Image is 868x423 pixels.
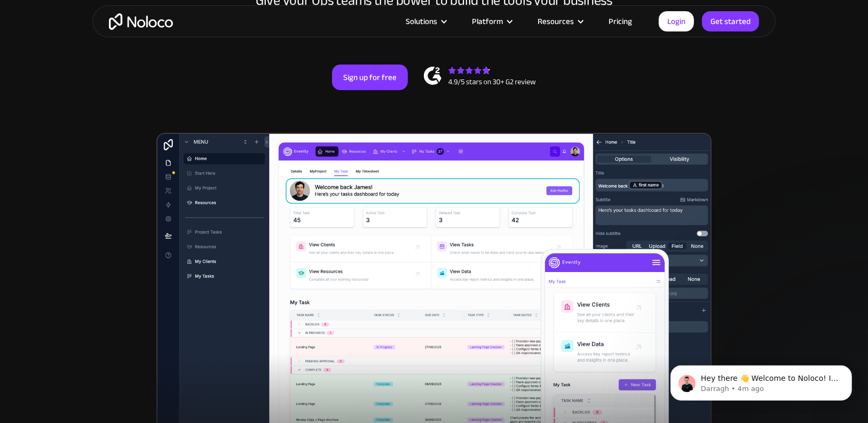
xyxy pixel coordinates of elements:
[659,11,694,31] a: Login
[538,14,574,28] div: Resources
[524,14,595,28] div: Resources
[702,11,759,31] a: Get started
[595,14,645,28] a: Pricing
[109,13,173,30] a: home
[654,343,868,418] iframe: Intercom notifications message
[459,14,524,28] div: Platform
[392,14,459,28] div: Solutions
[332,65,408,90] a: Sign up for free
[406,14,437,28] div: Solutions
[472,14,503,28] div: Platform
